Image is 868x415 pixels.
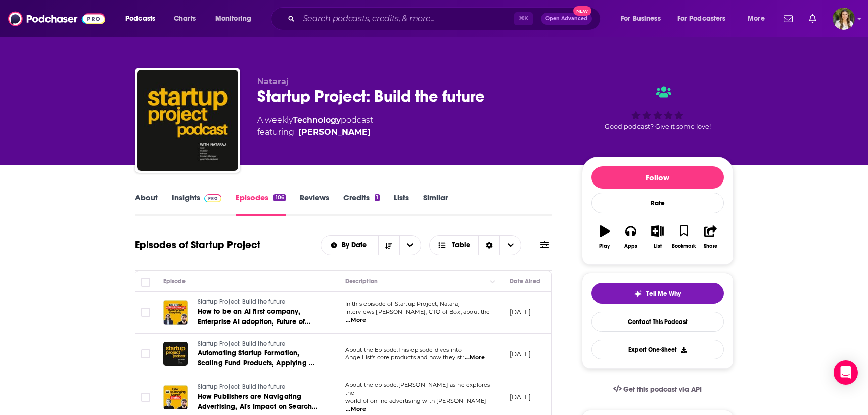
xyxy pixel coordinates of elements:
[198,348,319,368] a: Automating Startup Formation, Scaling Fund Products, Applying AI Across Venture Tools | AngelList...
[299,11,514,27] input: Search podcasts, credits, & more...
[677,12,726,26] span: For Podcasters
[591,283,724,304] button: tell me why sparkleTell Me Why
[345,354,464,361] span: AngelList's core products and how they str
[423,193,448,216] a: Similar
[118,11,168,27] button: open menu
[198,392,319,412] a: How Publishers are Navigating Advertising, AI's Impact on Search Traffic, Biased Incentives of Ad...
[198,298,319,307] a: Startup Project: Build the future
[833,8,855,30] span: Logged in as lizchapa
[198,307,318,366] span: How to be an AI first company, Enterprise AI adoption, Future of Developers, Cost of AI, Unlockin...
[198,340,286,347] span: Startup Project: Build the future
[198,307,319,327] a: How to be an AI first company, Enterprise AI adoption, Future of Developers, Cost of AI, Unlockin...
[345,346,462,353] span: About the Episode:This episode dives into
[599,243,610,249] div: Play
[215,12,251,26] span: Monitoring
[345,397,487,404] span: world of online advertising with [PERSON_NAME]
[591,166,724,189] button: Follow
[163,275,186,287] div: Episode
[257,126,373,139] span: featuring
[605,123,711,130] span: Good podcast? Give it some love!
[834,360,858,385] div: Open Intercom Messenger
[605,377,710,402] a: Get this podcast via API
[399,236,421,255] button: open menu
[141,393,150,402] span: Toggle select row
[697,219,723,255] button: Share
[321,235,421,255] h2: Choose List sort
[478,236,499,255] div: Sort Direction
[342,242,370,249] span: By Date
[748,12,765,26] span: More
[510,393,531,401] p: [DATE]
[623,385,702,394] span: Get this podcast via API
[621,12,661,26] span: For Business
[672,243,696,249] div: Bookmark
[204,194,222,202] img: Podchaser Pro
[833,8,855,30] button: Show profile menu
[346,316,366,325] span: ...More
[624,243,637,249] div: Apps
[465,354,485,362] span: ...More
[671,11,741,27] button: open menu
[704,243,717,249] div: Share
[141,308,150,317] span: Toggle select row
[198,383,286,390] span: Startup Project: Build the future
[198,298,286,305] span: Startup Project: Build the future
[394,193,409,216] a: Lists
[198,349,316,388] span: Automating Startup Formation, Scaling Fund Products, Applying AI Across Venture Tools | AngelList...
[345,275,378,287] div: Description
[174,12,196,26] span: Charts
[135,193,158,216] a: About
[257,114,373,139] div: A weekly podcast
[345,300,460,307] span: In this episode of Startup Project, Nataraj
[198,340,319,349] a: Startup Project: Build the future
[654,243,662,249] div: List
[510,308,531,316] p: [DATE]
[8,9,105,28] img: Podchaser - Follow, Share and Rate Podcasts
[573,6,591,16] span: New
[236,193,285,216] a: Episodes106
[346,405,366,413] span: ...More
[198,383,319,392] a: Startup Project: Build the future
[281,7,610,30] div: Search podcasts, credits, & more...
[510,275,540,287] div: Date Aired
[514,12,533,25] span: ⌘ K
[805,10,820,27] a: Show notifications dropdown
[172,193,222,216] a: InsightsPodchaser Pro
[591,193,724,213] div: Rate
[780,10,797,27] a: Show notifications dropdown
[343,193,380,216] a: Credits1
[208,11,264,27] button: open menu
[293,115,341,125] a: Technology
[614,11,673,27] button: open menu
[345,308,490,315] span: interviews [PERSON_NAME], CTO of Box, about the
[510,350,531,358] p: [DATE]
[618,219,644,255] button: Apps
[644,219,670,255] button: List
[167,11,202,27] a: Charts
[300,193,329,216] a: Reviews
[378,236,399,255] button: Sort Direction
[452,242,470,249] span: Table
[429,235,522,255] button: Choose View
[545,16,587,21] span: Open Advanced
[833,8,855,30] img: User Profile
[541,13,592,25] button: Open AdvancedNew
[634,290,642,298] img: tell me why sparkle
[137,70,238,171] img: Startup Project: Build the future
[591,312,724,332] a: Contact This Podcast
[671,219,697,255] button: Bookmark
[741,11,778,27] button: open menu
[125,12,155,26] span: Podcasts
[135,239,260,251] h1: Episodes of Startup Project
[487,275,499,288] button: Column Actions
[582,77,734,140] div: Good podcast? Give it some love!
[273,194,285,201] div: 106
[298,126,371,139] a: Nataraj Sindam
[591,219,618,255] button: Play
[141,349,150,358] span: Toggle select row
[375,194,380,201] div: 1
[591,340,724,359] button: Export One-Sheet
[257,77,289,86] span: Nataraj
[345,381,490,396] span: About the episode:[PERSON_NAME] as he explores the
